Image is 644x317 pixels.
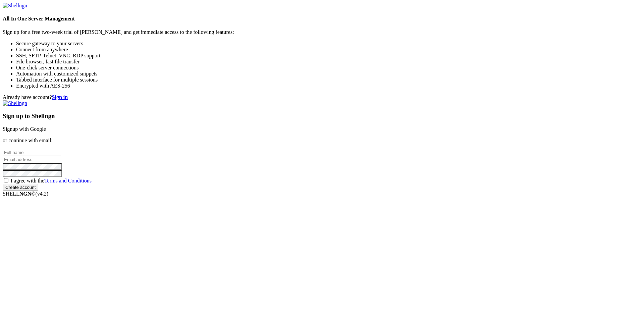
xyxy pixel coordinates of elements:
div: Already have account? [3,94,641,100]
img: Shellngn [3,3,27,9]
input: I agree with theTerms and Conditions [4,178,8,182]
input: Full name [3,149,62,156]
li: Connect from anywhere [16,47,641,53]
input: Create account [3,184,38,191]
a: Signup with Google [3,126,46,132]
span: 4.2.0 [36,191,49,197]
p: Sign up for a free two-week trial of [PERSON_NAME] and get immediate access to the following feat... [3,29,641,35]
li: Secure gateway to your servers [16,41,641,47]
img: Shellngn [3,100,27,106]
li: Tabbed interface for multiple sessions [16,77,641,83]
li: One-click server connections [16,65,641,71]
b: NGN [19,191,32,197]
input: Email address [3,156,62,163]
h4: All In One Server Management [3,16,641,22]
li: Encrypted with AES-256 [16,83,641,89]
a: Sign in [52,94,68,100]
h3: Sign up to Shellngn [3,112,641,120]
span: I agree with the [11,178,92,183]
a: Terms and Conditions [44,178,92,183]
li: SSH, SFTP, Telnet, VNC, RDP support [16,53,641,59]
span: SHELL © [3,191,48,197]
p: or continue with email: [3,138,641,144]
li: File browser, fast file transfer [16,59,641,65]
li: Automation with customized snippets [16,71,641,77]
